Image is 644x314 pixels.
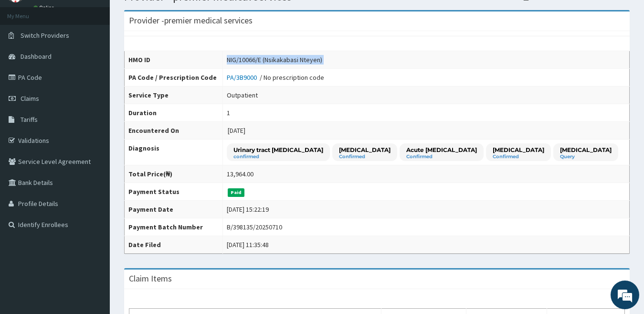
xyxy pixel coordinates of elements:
[233,146,323,154] p: Urinary tract [MEDICAL_DATA]
[5,211,182,244] textarea: Type your message and hit 'Enter'
[227,108,230,118] div: 1
[21,52,52,61] span: Dashboard
[125,236,223,254] th: Date Filed
[129,274,172,283] h3: Claim Items
[227,73,324,82] div: / No prescription code
[125,104,223,122] th: Duration
[125,122,223,140] th: Encountered On
[227,205,269,214] div: [DATE] 15:22:19
[125,69,223,87] th: PA Code / Prescription Code
[228,126,245,135] span: [DATE]
[339,154,391,159] small: Confirmed
[406,146,477,154] p: Acute [MEDICAL_DATA]
[18,48,39,72] img: d_794563401_company_1708531726252_794563401
[125,87,223,104] th: Service Type
[227,169,253,179] div: 13,964.00
[125,140,223,165] th: Diagnosis
[125,201,223,218] th: Payment Date
[21,31,69,40] span: Switch Providers
[227,55,322,65] div: NIG/10066/E (Nsikakabasi Nteyen)
[21,115,38,124] span: Tariffs
[125,165,223,183] th: Total Price(₦)
[339,146,391,154] p: [MEDICAL_DATA]
[227,73,260,82] a: PA/3B9000
[560,146,612,154] p: [MEDICAL_DATA]
[560,154,612,159] small: Query
[125,51,223,69] th: HMO ID
[21,94,39,103] span: Claims
[227,240,269,249] div: [DATE] 11:35:48
[227,90,258,100] div: Outpatient
[227,222,282,232] div: B/398135/20250710
[157,5,179,28] div: Minimize live chat window
[493,146,544,154] p: [MEDICAL_DATA]
[125,218,223,236] th: Payment Batch Number
[233,154,323,159] small: confirmed
[228,188,245,197] span: Paid
[125,183,223,201] th: Payment Status
[55,95,132,192] span: We're online!
[129,16,253,25] h3: Provider - premier medical services
[493,154,544,159] small: Confirmed
[50,54,160,66] div: Chat with us now
[406,154,477,159] small: Confirmed
[33,4,56,11] a: Online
